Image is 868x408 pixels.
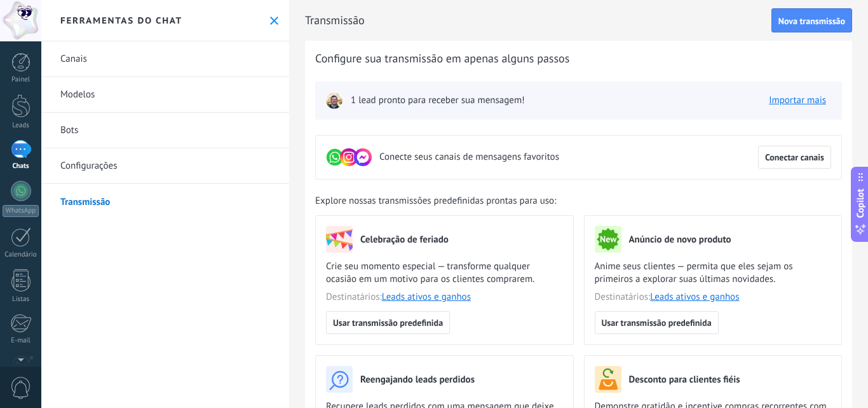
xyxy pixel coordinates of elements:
span: Configure sua transmissão em apenas alguns passos [315,51,569,66]
h2: Transmissão [305,8,771,33]
h2: Ferramentas do chat [60,15,182,26]
span: Crie seu momento especial — transforme qualquer ocasião em um motivo para os clientes comprarem. [326,260,563,286]
button: Importar mais [763,91,832,110]
span: Destinatários: [326,291,563,304]
img: leadIcon [325,92,343,109]
span: Conectar canais [765,153,824,162]
a: Leads ativos e ganhos [382,291,471,303]
button: Usar transmissão predefinida [326,311,450,334]
a: Canais [41,41,289,77]
div: WhatsApp [3,205,39,217]
h3: Anúncio de novo produto [629,234,731,246]
span: 1 lead pronto para receber sua mensagem! [351,94,525,107]
div: Calendário [3,251,39,259]
span: Anime seus clientes — permita que eles sejam os primeiros a explorar suas últimas novidades. [595,260,832,286]
div: Leads [3,122,39,130]
span: Explore nossas transmissões predefinidas prontas para uso: [315,195,556,208]
h3: Celebração de feriado [360,234,449,246]
h3: Desconto para clientes fiéis [629,374,740,386]
div: Chats [3,162,39,171]
a: Configurações [41,148,289,184]
button: Nova transmissão [771,8,852,32]
button: Usar transmissão predefinida [595,311,719,334]
h3: Reengajando leads perdidos [360,374,475,386]
span: Usar transmissão predefinida [333,318,443,327]
a: Modelos [41,77,289,113]
span: Destinatários: [595,291,832,304]
span: Copilot [854,188,867,218]
span: Conecte seus canais de mensagens favoritos [379,151,559,164]
a: Bots [41,113,289,148]
div: E-mail [3,337,39,345]
button: Conectar canais [758,146,831,169]
span: Nova transmissão [778,17,845,25]
a: Importar mais [769,94,826,106]
span: Usar transmissão predefinida [602,318,712,327]
div: Listas [3,295,39,304]
a: Leads ativos e ganhos [650,291,739,303]
div: Painel [3,76,39,84]
a: Transmissão [41,184,289,220]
